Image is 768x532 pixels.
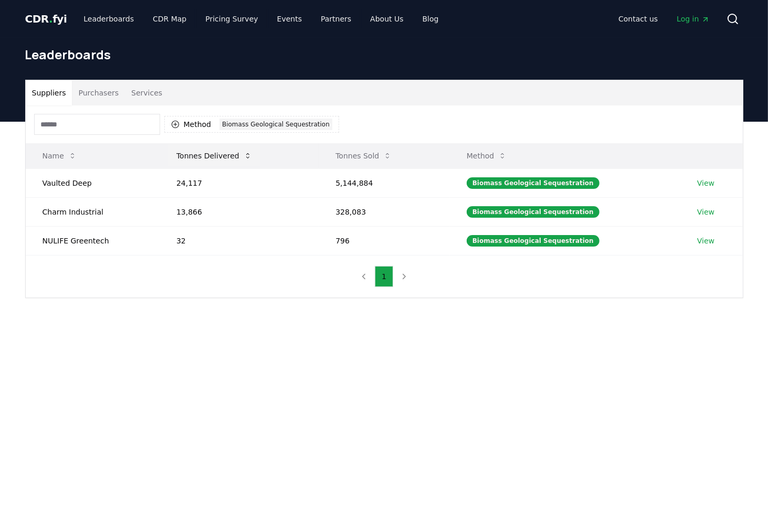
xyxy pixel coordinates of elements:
[375,266,393,287] button: 1
[75,9,447,28] nav: Main
[26,168,160,197] td: Vaulted Deep
[197,9,266,28] a: Pricing Survey
[319,226,450,255] td: 796
[269,9,310,28] a: Events
[219,119,332,130] div: Biomass Geological Sequestration
[362,9,412,28] a: About Us
[75,9,142,28] a: Leaderboards
[160,226,319,255] td: 32
[319,168,450,197] td: 5,144,884
[49,13,52,25] span: .
[160,197,319,226] td: 13,866
[25,46,743,63] h1: Leaderboards
[26,226,160,255] td: NULIFE Greentech
[610,9,718,28] nav: Main
[697,207,714,217] a: View
[610,9,666,28] a: Contact us
[467,235,599,247] div: Biomass Geological Sequestration
[72,80,125,105] button: Purchasers
[26,80,72,105] button: Suppliers
[467,177,599,189] div: Biomass Geological Sequestration
[25,12,67,26] a: CDR.fyi
[144,9,195,28] a: CDR Map
[668,9,718,28] a: Log in
[312,9,360,28] a: Partners
[697,178,714,188] a: View
[34,145,85,166] button: Name
[164,116,339,133] button: MethodBiomass Geological Sequestration
[160,168,319,197] td: 24,117
[125,80,169,105] button: Services
[168,145,260,166] button: Tonnes Delivered
[25,13,67,25] span: CDR fyi
[26,197,160,226] td: Charm Industrial
[327,145,400,166] button: Tonnes Sold
[677,14,709,24] span: Log in
[319,197,450,226] td: 328,083
[467,206,599,218] div: Biomass Geological Sequestration
[458,145,515,166] button: Method
[697,236,714,246] a: View
[414,9,447,28] a: Blog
